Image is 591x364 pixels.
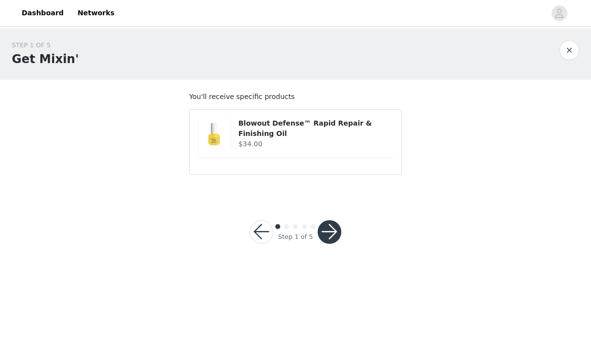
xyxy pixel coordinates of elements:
div: avatar [555,5,564,21]
a: Networks [71,2,120,24]
img: Blowout Defense™ Rapid Repair & Finishing Oil [198,118,230,150]
h4: Blowout Defense™ Rapid Repair & Finishing Oil [238,118,394,139]
a: Dashboard [16,2,69,24]
div: Step 1 of 5 [278,232,313,242]
p: You'll receive specific products [189,92,402,102]
div: STEP 1 OF 5 [12,40,79,50]
h4: $34.00 [238,139,394,149]
h1: Get Mixin' [12,50,79,68]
